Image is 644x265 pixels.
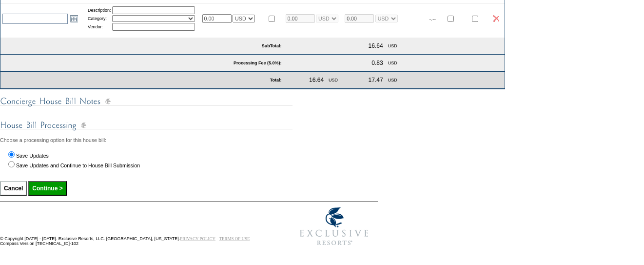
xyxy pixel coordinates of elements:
[327,75,340,85] td: USD
[386,41,399,51] td: USD
[367,75,385,85] td: 17.47
[291,202,378,251] img: Exclusive Resorts
[429,16,436,21] span: -.--
[493,15,499,22] img: icon_delete2.gif
[386,58,399,68] td: USD
[180,236,215,241] a: PRIVACY POLICY
[307,75,326,85] td: 16.64
[367,41,385,51] td: 16.64
[85,72,284,89] td: Total:
[370,58,385,68] td: 0.83
[88,15,111,22] td: Category:
[88,23,111,31] td: Vendor:
[0,55,284,72] td: Processing Fee (5.0%):
[219,236,250,241] a: TERMS OF USE
[386,75,399,85] td: USD
[0,38,284,55] td: SubTotal:
[16,163,140,168] label: Save Updates and Continue to House Bill Submission
[28,181,66,196] input: Continue >
[16,153,49,159] label: Save Updates
[88,6,111,14] td: Description:
[69,13,79,24] a: Open the calendar popup.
